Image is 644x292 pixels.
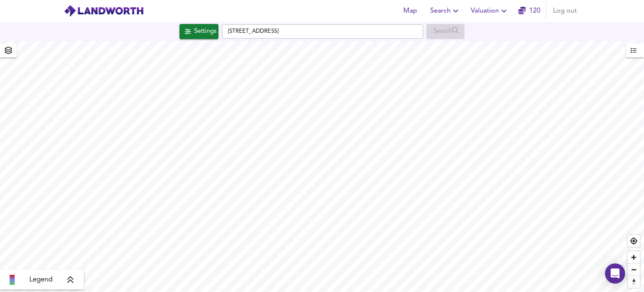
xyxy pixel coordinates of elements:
span: Log out [553,5,577,17]
button: Search [427,3,464,19]
div: Open Intercom Messenger [605,263,625,284]
a: 120 [518,5,540,17]
button: Map [397,3,423,19]
img: logo [64,5,144,17]
button: Valuation [467,3,512,19]
div: Settings [194,26,216,37]
button: 120 [516,3,543,19]
button: Settings [179,24,218,39]
span: Search [430,5,461,17]
input: Enter a location... [222,24,423,39]
button: Reset bearing to north [628,276,640,288]
span: Legend [29,275,52,285]
div: Enable a Source before running a Search [426,24,465,39]
span: Map [400,5,420,17]
button: Zoom in [628,251,640,263]
span: Reset bearing to north [628,276,640,288]
button: Zoom out [628,263,640,276]
button: Log out [550,3,580,19]
button: Find my location [628,235,640,247]
span: Zoom out [628,264,640,276]
span: Valuation [471,5,509,17]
